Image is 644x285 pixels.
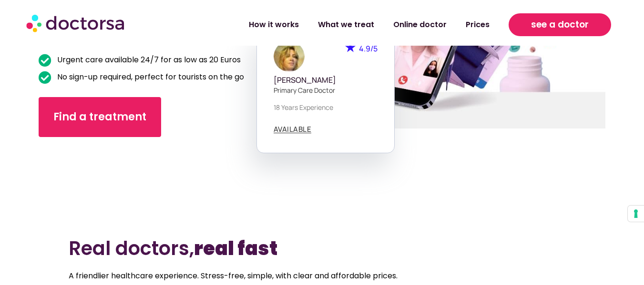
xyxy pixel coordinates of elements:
[53,109,146,125] span: Find a treatment
[55,53,241,67] span: Urgent care available 24/7 for as low as 20 Euros
[384,14,456,36] a: Online doctor
[456,14,499,36] a: Prices
[509,13,611,36] a: see a doctor
[69,237,575,260] h2: Real doctors,
[43,151,129,223] iframe: Customer reviews powered by Trustpilot
[274,126,312,133] a: AVAILABLE
[39,97,161,137] a: Find a treatment
[55,70,244,84] span: No sign-up required, perfect for tourists on the go
[359,43,378,54] span: 4.9/5
[239,14,308,36] a: How it works
[628,206,644,222] button: Your consent preferences for tracking technologies
[274,85,378,95] p: Primary care doctor
[69,269,575,283] p: A friendlier healthcare experience. Stress-free, simple, with clear and affordable prices.
[531,17,589,32] span: see a doctor
[274,102,378,112] p: 18 years experience
[172,14,499,36] nav: Menu
[194,235,277,262] b: real fast
[274,76,378,85] h5: [PERSON_NAME]
[308,14,384,36] a: What we treat
[274,126,312,133] span: AVAILABLE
